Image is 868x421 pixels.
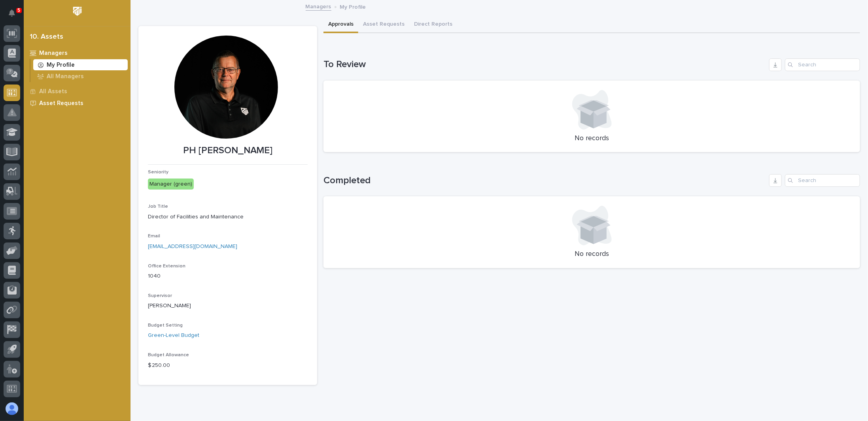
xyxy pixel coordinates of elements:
[409,17,457,33] button: Direct Reports
[148,264,185,269] span: Office Extension
[70,4,85,19] img: Workspace Logo
[148,293,172,298] span: Supervisor
[24,97,130,109] a: Asset Requests
[333,134,851,143] p: No records
[148,272,308,280] p: 1040
[17,8,20,13] p: 5
[306,2,331,11] a: Managers
[148,170,168,175] span: Seniority
[148,361,308,370] p: $ 250.00
[148,353,189,357] span: Budget Allowance
[333,250,851,259] p: No records
[323,17,358,33] button: Approvals
[30,33,63,41] div: 10. Assets
[340,2,366,11] p: My Profile
[148,204,168,209] span: Job Title
[24,85,130,97] a: All Assets
[148,331,199,340] a: Green-Level Budget
[4,400,20,417] button: users-avatar
[39,88,67,95] p: All Assets
[24,47,130,59] a: Managers
[10,9,20,22] div: Notifications5
[148,234,160,239] span: Email
[785,58,860,71] input: Search
[30,71,130,82] a: All Managers
[148,302,308,310] p: [PERSON_NAME]
[785,174,860,187] input: Search
[148,145,308,156] p: PH [PERSON_NAME]
[4,5,20,21] button: Notifications
[358,17,409,33] button: Asset Requests
[47,73,84,80] p: All Managers
[148,323,183,328] span: Budget Setting
[39,100,83,107] p: Asset Requests
[39,50,68,57] p: Managers
[323,59,766,70] h1: To Review
[148,244,237,249] a: [EMAIL_ADDRESS][DOMAIN_NAME]
[323,175,766,186] h1: Completed
[47,62,75,69] p: My Profile
[30,59,130,70] a: My Profile
[148,179,194,190] div: Manager (green)
[148,213,308,221] p: Director of Facilities and Maintenance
